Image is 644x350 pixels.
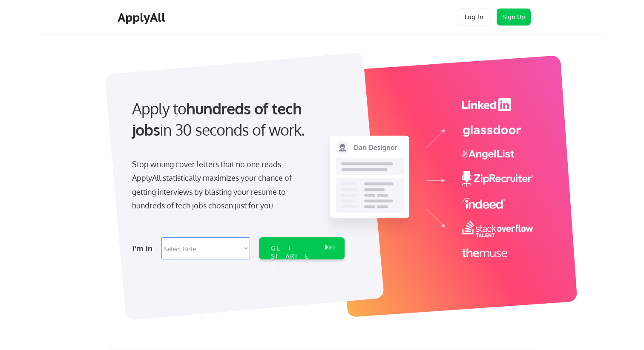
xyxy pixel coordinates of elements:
[132,99,305,139] strong: hundreds of tech jobs
[132,98,341,141] div: Apply to in 30 seconds of work.
[497,9,531,26] button: Sign Up
[457,9,491,26] button: Log In
[132,157,307,213] div: Stop writing cover letters that no one reads. ApplyAll statistically maximizes your chance of get...
[271,244,316,269] div: GET STARTED
[118,10,168,25] div: ApplyAll
[132,242,156,255] div: I'm in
